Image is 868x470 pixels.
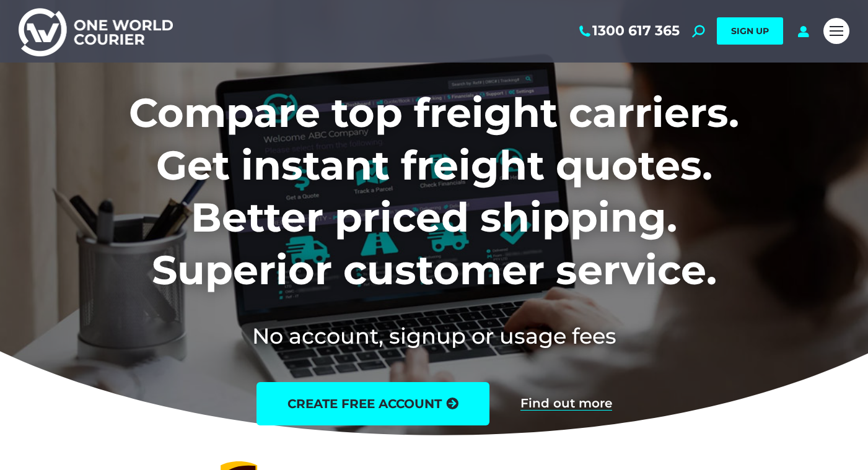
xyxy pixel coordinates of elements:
[717,17,783,45] a: SIGN UP
[19,6,173,56] img: One World Courier
[577,23,680,39] a: 1300 617 365
[256,382,489,425] a: create free account
[731,25,769,37] span: SIGN UP
[47,87,821,296] h1: Compare top freight carriers. Get instant freight quotes. Better priced shipping. Superior custom...
[823,18,849,44] a: Mobile menu icon
[47,321,821,351] h2: No account, signup or usage fees
[520,397,612,411] a: Find out more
